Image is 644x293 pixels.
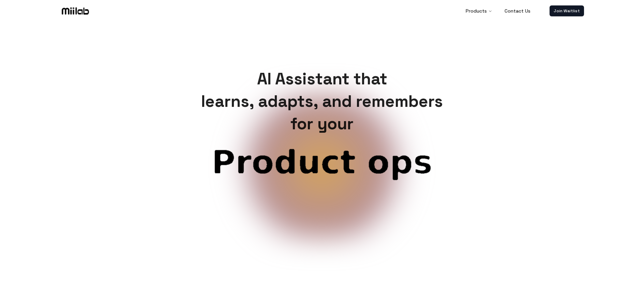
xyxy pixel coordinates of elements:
img: Logo [60,6,90,16]
span: Customer service [169,146,476,211]
h1: AI Assistant that learns, adapts, and remembers for your [196,68,448,135]
a: Contact Us [499,4,536,18]
button: Products [460,4,498,18]
nav: Main [460,4,536,18]
a: Join Waitlist [550,5,584,16]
